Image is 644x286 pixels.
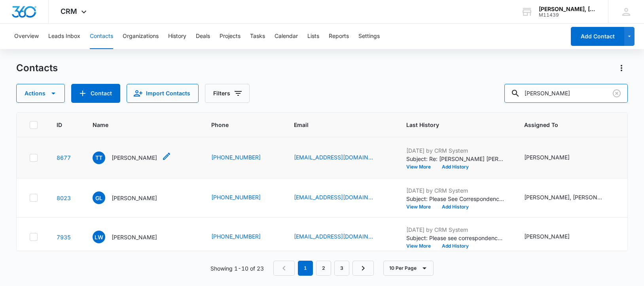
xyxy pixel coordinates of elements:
[352,261,374,276] a: Next Page
[211,193,261,201] a: [PHONE_NUMBER]
[294,153,387,163] div: Email - troyteems@yahoo.com - Select to Edit Field
[524,153,570,161] div: [PERSON_NAME]
[539,12,597,18] div: account id
[93,231,171,243] div: Name - Leslie Williams - Select to Edit Field
[57,121,62,129] span: ID
[406,121,494,129] span: Last History
[71,84,120,103] button: Add Contact
[57,234,71,241] a: Navigate to contact details page for Leslie Williams
[112,153,157,162] p: [PERSON_NAME]
[436,244,474,248] button: Add History
[112,194,157,202] p: [PERSON_NAME]
[57,195,71,201] a: Navigate to contact details page for Gene Lesley
[406,234,505,242] p: Subject: Please see correspondence from [PERSON_NAME] | [PERSON_NAME], [PERSON_NAME] & [PERSON_NA...
[273,261,374,276] nav: Pagination
[524,232,570,241] div: [PERSON_NAME]
[524,121,606,129] span: Assigned To
[406,186,505,195] p: [DATE] by CRM System
[334,261,349,276] a: Page 3
[211,153,261,161] a: [PHONE_NUMBER]
[48,24,80,49] button: Leads Inbox
[615,62,628,74] button: Actions
[294,232,373,241] a: [EMAIL_ADDRESS][DOMAIN_NAME]
[210,264,264,273] p: Showing 1-10 of 23
[211,153,275,163] div: Phone - (423) 883-5933 - Select to Edit Field
[524,193,617,203] div: Assigned To - John Cavett, Preston Colling - Select to Edit Field
[196,24,210,49] button: Deals
[307,24,319,49] button: Lists
[93,231,105,243] span: LW
[93,191,105,204] span: GL
[298,261,313,276] em: 1
[294,193,373,201] a: [EMAIL_ADDRESS][DOMAIN_NAME]
[211,232,261,241] a: [PHONE_NUMBER]
[14,24,39,49] button: Overview
[436,205,474,209] button: Add History
[93,121,181,129] span: Name
[406,146,505,155] p: [DATE] by CRM System
[610,87,623,100] button: Clear
[90,24,113,49] button: Contacts
[524,232,584,242] div: Assigned To - Barry Abbott - Select to Edit Field
[275,24,298,49] button: Calendar
[329,24,349,49] button: Reports
[168,24,186,49] button: History
[57,154,71,161] a: Navigate to contact details page for Troy Teems
[93,152,171,164] div: Name - Troy Teems - Select to Edit Field
[524,193,603,201] div: [PERSON_NAME], [PERSON_NAME]
[112,233,157,241] p: [PERSON_NAME]
[294,121,376,129] span: Email
[250,24,265,49] button: Tasks
[436,165,474,169] button: Add History
[406,155,505,163] p: Subject: Re: [PERSON_NAME] [PERSON_NAME] Winchester Wealth Management You can also try the Chatta...
[61,7,77,15] span: CRM
[220,24,241,49] button: Projects
[93,191,171,204] div: Name - Gene Lesley - Select to Edit Field
[16,62,58,74] h1: Contacts
[524,153,584,163] div: Assigned To - Barry Abbott - Select to Edit Field
[127,84,199,103] button: Import Contacts
[294,153,373,161] a: [EMAIL_ADDRESS][DOMAIN_NAME]
[316,261,331,276] a: Page 2
[123,24,159,49] button: Organizations
[211,193,275,203] div: Phone - (423) 505-7936 - Select to Edit Field
[406,244,436,248] button: View More
[571,27,624,46] button: Add Contact
[358,24,380,49] button: Settings
[383,261,434,276] button: 10 Per Page
[504,84,628,103] input: Search Contacts
[406,165,436,169] button: View More
[294,232,387,242] div: Email - lesliewilliams481@gmail.com - Select to Edit Field
[205,84,250,103] button: Filters
[406,195,505,203] p: Subject: Please See Correspondence from [PERSON_NAME] | [PERSON_NAME], [PERSON_NAME] & [PERSON_NA...
[406,205,436,209] button: View More
[211,232,275,242] div: Phone - (423) 305-4984 - Select to Edit Field
[294,193,387,203] div: Email - glesley1@aol.com - Select to Edit Field
[539,6,597,12] div: account name
[16,84,65,103] button: Actions
[93,152,105,164] span: TT
[211,121,263,129] span: Phone
[406,225,505,234] p: [DATE] by CRM System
